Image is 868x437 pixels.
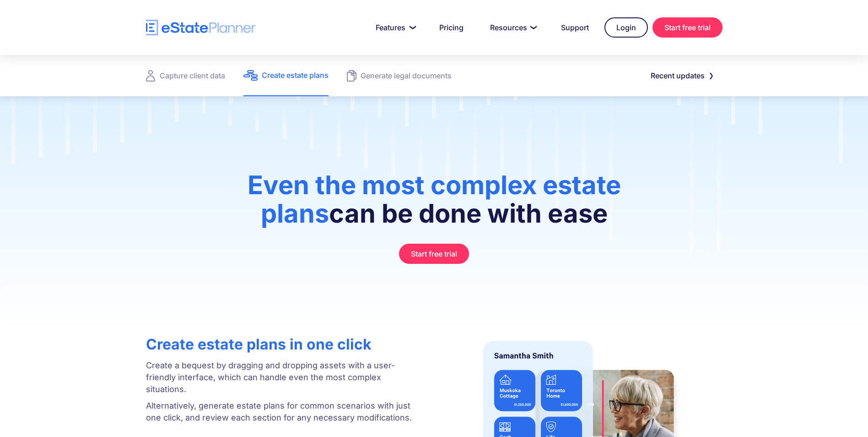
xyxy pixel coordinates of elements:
p: Create a bequest by dragging and dropping assets with a user-friendly interface, which can handle... [146,360,417,395]
div: Capture client data [160,69,225,82]
div: Create estate plans [262,69,329,82]
a: Capture client data [146,55,225,96]
a: home [146,20,256,36]
div: Recent updates [651,69,705,82]
a: Generate legal documents [347,55,452,96]
a: Recent updates [640,66,722,85]
a: Resources [479,18,545,37]
h1: can be done with ease [187,171,680,237]
a: Start free trial [652,17,722,38]
a: Create estate plans [243,55,329,96]
span: Even the most complex estate plans [248,169,621,229]
a: Support [550,18,600,37]
p: Alternatively, generate estate plans for common scenarios with just one click, and review each se... [146,400,417,424]
a: Start free trial [399,244,469,264]
strong: Create estate plans in one click [146,335,372,353]
a: Features [365,18,424,37]
div: Generate legal documents [361,69,452,82]
a: Login [604,17,648,38]
a: Pricing [428,18,474,37]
